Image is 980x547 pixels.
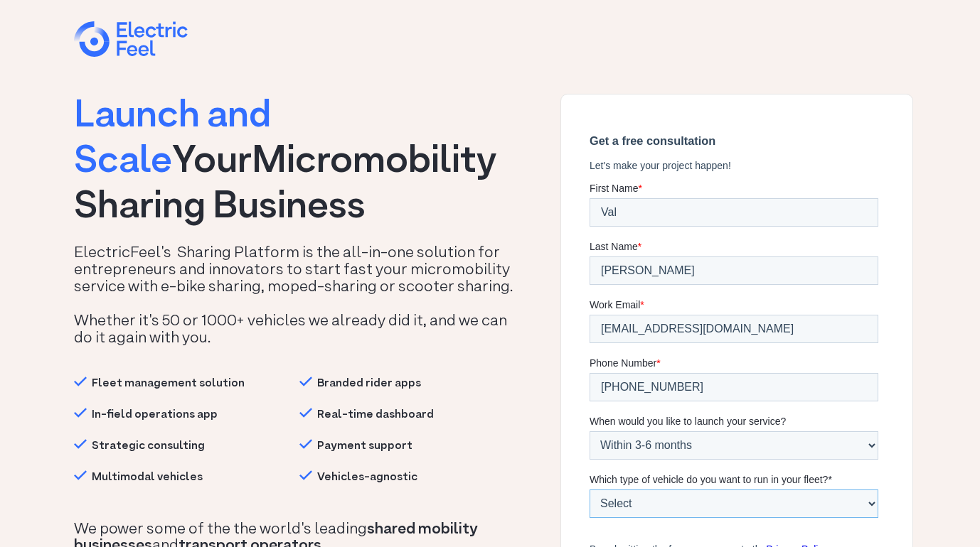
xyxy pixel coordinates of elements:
h2: Multimodal vehicles [74,469,299,486]
h1: Micromobility Sharing Business [74,94,501,230]
h2: Vehicles-agnostic [299,469,525,486]
h2: ElectricFeel's Sharing Platform is the all-in-one solution for entrepreneurs and innovators to st... [74,244,525,347]
h2: Real-time dashboard [299,406,525,423]
h2: Fleet management solution [74,375,299,392]
h2: In-field operations app [74,406,299,423]
h2: Payment support [299,438,525,455]
iframe: Chatbot [886,453,960,527]
h2: Branded rider apps [299,375,525,392]
span: Your [172,135,252,189]
h2: Strategic consulting [74,438,299,455]
span: Launch and Scale [74,90,271,189]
